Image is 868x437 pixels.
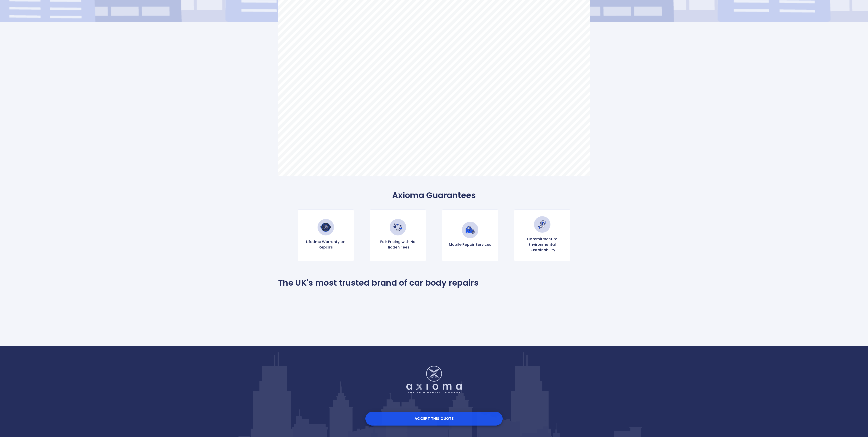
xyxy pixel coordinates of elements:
img: Logo [406,366,462,393]
p: Fair Pricing with No Hidden Fees [374,239,422,250]
p: Lifetime Warranty on Repairs [302,239,350,250]
p: The UK's most trusted brand of car body repairs [278,278,479,288]
button: Accept this Quote [365,412,503,426]
iframe: Customer reviews powered by Trustpilot [278,295,590,327]
img: Fair Pricing with No Hidden Fees [390,219,406,235]
p: Axioma Guarantees [278,190,590,200]
p: Commitment to Environmental Sustainability [518,236,566,253]
img: Mobile Repair Services [462,222,478,238]
img: Commitment to Environmental Sustainability [534,216,550,233]
img: Lifetime Warranty on Repairs [318,219,334,235]
p: Mobile Repair Services [449,242,491,247]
